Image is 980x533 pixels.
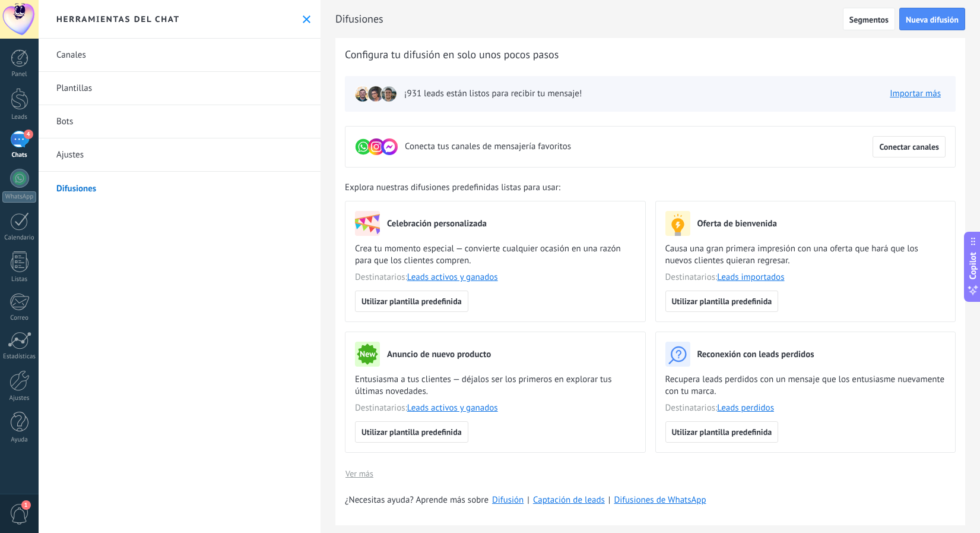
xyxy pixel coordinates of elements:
[367,86,384,102] img: leadIcon
[56,14,180,24] h2: Herramientas del chat
[39,72,321,105] a: Plantillas
[843,8,895,30] button: Segmentos
[404,88,582,100] span: ¡931 leads están listos para recibir tu mensaje!
[345,465,374,482] button: Ver más
[849,15,889,24] span: Segmentos
[355,374,636,398] span: Entusiasma a tus clientes — déjalos ser los primeros en explorar tus últimas novedades.
[2,353,37,361] div: Estadísticas
[361,428,462,436] span: Utilizar plantilla predefinida
[2,276,37,283] div: Listas
[387,218,487,229] h3: Celebración personalizada
[2,191,36,203] div: WhatsApp
[345,48,559,62] span: Configura tu difusión en solo unos pocos pasos
[873,136,946,157] button: Conectar canales
[2,71,37,78] div: Panel
[492,494,524,506] a: Difusión
[39,105,321,138] a: Bots
[407,272,498,283] a: Leads activos y ganados
[672,297,772,305] span: Utilizar plantilla predefinida
[697,218,777,229] h3: Oferta de bienvenida
[717,272,784,283] a: Leads importados
[380,86,397,102] img: leadIcon
[665,291,779,312] button: Utilizar plantilla predefinida
[967,252,979,279] span: Copilot
[345,494,489,506] span: ¿Necesitas ayuda? Aprende más sobre
[672,428,772,436] span: Utilizar plantilla predefinida
[890,88,941,99] a: Importar más
[2,314,37,322] div: Correo
[2,234,37,242] div: Calendario
[665,402,946,414] span: Destinatarios:
[665,421,779,443] button: Utilizar plantilla predefinida
[665,272,946,283] span: Destinatarios:
[2,395,37,402] div: Ajustes
[533,494,605,506] a: Captación de leads
[906,15,959,24] span: Nueva difusión
[354,86,371,102] img: leadIcon
[39,172,321,205] a: Difusiones
[361,297,462,305] span: Utilizar plantilla predefinida
[355,272,636,283] span: Destinatarios:
[614,494,706,506] a: Difusiones de WhatsApp
[2,113,37,121] div: Leads
[407,402,498,414] a: Leads activos y ganados
[345,469,373,478] span: Ver más
[697,349,814,360] h3: Reconexión con leads perdidos
[2,152,37,159] div: Chats
[39,39,321,72] a: Canales
[387,349,491,360] h3: Anuncio de nuevo producto
[665,243,946,267] span: Causa una gran primera impresión con una oferta que hará que los nuevos clientes quieran regresar.
[345,182,560,194] span: Explora nuestras difusiones predefinidas listas para usar:
[24,130,33,139] span: 4
[39,138,321,172] a: Ajustes
[665,374,946,398] span: Recupera leads perdidos con un mensaje que los entusiasme nuevamente con tu marca.
[21,500,31,510] span: 1
[884,85,946,103] button: Importar más
[355,421,468,443] button: Utilizar plantilla predefinida
[899,8,965,30] button: Nueva difusión
[879,143,939,151] span: Conectar canales
[355,243,636,267] span: Crea tu momento especial — convierte cualquier ocasión en una razón para que los clientes compren.
[405,141,571,153] span: Conecta tus canales de mensajería favoritos
[355,402,636,414] span: Destinatarios:
[355,291,468,312] button: Utilizar plantilla predefinida
[717,402,774,414] a: Leads perdidos
[2,436,37,444] div: Ayuda
[345,494,956,506] div: | |
[335,7,843,31] h2: Difusiones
